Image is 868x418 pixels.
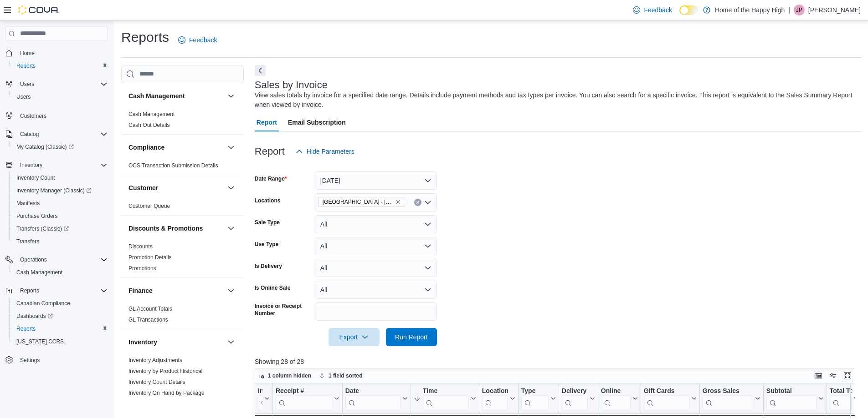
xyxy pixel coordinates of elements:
button: [DATE] [315,171,437,190]
div: Subtotal [766,387,817,410]
span: Cash Management [16,269,62,276]
a: Users [13,91,34,102]
button: Subtotal [766,387,824,410]
button: Reports [16,285,43,296]
span: Feedback [189,35,217,45]
h3: Finance [128,286,153,295]
img: Cova [18,5,59,15]
div: Total Tax [830,387,852,396]
a: OCS Transaction Submission Details [128,162,218,169]
label: Invoice or Receipt Number [255,302,311,317]
button: Total Tax [830,387,859,410]
span: Run Report [395,332,428,342]
button: Discounts & Promotions [128,224,224,233]
button: Hide Parameters [292,142,358,161]
button: Invoice # [258,387,270,410]
div: Time [423,387,469,410]
button: Date [345,387,408,410]
button: Customer [226,182,236,193]
a: Inventory Adjustments [128,357,182,363]
div: Gift Cards [644,387,689,396]
span: [US_STATE] CCRS [16,338,64,345]
a: Inventory Manager (Classic) [9,184,111,197]
label: Is Online Sale [255,284,291,292]
button: Users [2,78,111,91]
h3: Sales by Invoice [255,80,328,91]
a: Home [16,48,38,59]
button: Location [482,387,515,410]
a: Transfers [13,236,43,247]
span: Report [257,113,277,131]
a: My Catalog (Classic) [13,141,77,152]
nav: Complex example [5,43,108,390]
button: Canadian Compliance [9,297,111,310]
span: Customers [16,110,108,121]
a: [US_STATE] CCRS [13,336,67,347]
button: All [315,237,437,255]
span: Inventory Manager (Classic) [13,185,108,196]
a: Customers [16,111,50,121]
button: Type [521,387,556,410]
a: Cash Management [128,111,175,117]
div: Invoice # [258,387,262,396]
span: GL Transactions [128,316,168,323]
button: Finance [226,285,236,296]
span: My Catalog (Classic) [16,143,74,151]
button: Cash Management [128,91,224,101]
span: Discounts [128,243,153,250]
button: Gift Cards [644,387,697,410]
span: Inventory Count Details [128,378,185,386]
span: Email Subscription [288,113,346,131]
button: Cash Management [9,266,111,279]
button: Gross Sales [703,387,760,410]
button: Inventory Count [9,171,111,184]
span: Inventory Adjustments [128,357,182,364]
button: All [315,215,437,233]
span: Home [16,47,108,59]
button: Inventory [128,337,224,347]
span: Operations [20,256,47,263]
button: Purchase Orders [9,210,111,222]
p: [PERSON_NAME] [808,5,861,15]
label: Is Delivery [255,262,282,270]
h3: Inventory [128,337,157,347]
a: Dashboards [13,311,56,322]
h3: Cash Management [128,91,185,101]
span: Transfers (Classic) [16,225,69,232]
span: Sherwood Park - Wye Road - Fire & Flower [318,197,405,207]
span: Transfers [16,238,39,245]
button: [US_STATE] CCRS [9,335,111,348]
div: Online [601,387,631,410]
span: Inventory On Hand by Package [128,389,205,397]
span: 1 column hidden [268,372,311,379]
span: Cash Out Details [128,121,170,129]
button: Export [329,328,380,346]
span: Users [16,93,31,101]
button: Run Report [386,328,437,346]
span: Canadian Compliance [13,298,108,309]
span: Reports [16,325,36,332]
button: Remove Sherwood Park - Wye Road - Fire & Flower from selection in this group [395,199,401,205]
span: Inventory [16,160,108,171]
button: Next [255,65,266,76]
span: Customers [20,112,46,120]
button: Enter fullscreen [842,370,853,381]
a: Feedback [629,1,675,19]
span: Operations [16,254,108,265]
a: My Catalog (Classic) [9,141,111,153]
span: Settings [20,357,40,364]
button: Settings [2,353,111,367]
span: Inventory Count [16,174,55,181]
button: Inventory [16,160,46,171]
div: Finance [121,303,244,329]
button: Inventory [226,337,236,347]
span: GL Account Totals [128,305,172,312]
div: Location [482,387,508,410]
span: Customer Queue [128,202,170,210]
button: Online [601,387,638,410]
span: Canadian Compliance [16,300,70,307]
button: Reports [2,284,111,297]
span: Reports [13,60,108,71]
button: Finance [128,286,224,295]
